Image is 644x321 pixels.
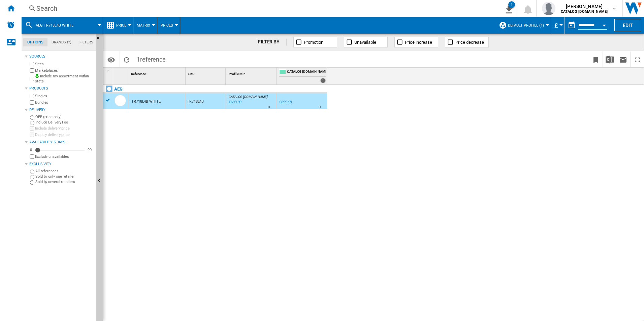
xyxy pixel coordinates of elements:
button: Send this report by email [616,51,630,67]
div: Products [29,86,93,91]
span: CATALOG [DOMAIN_NAME] [287,69,326,75]
button: AEG TR718L4B WHITE [36,17,80,34]
div: Delivery Time : 0 day [319,104,321,111]
button: Unavailable [344,37,388,47]
span: Default profile (1) [508,23,544,28]
input: Display delivery price [30,133,34,137]
div: TR718L4B WHITE [131,94,161,109]
button: md-calendar [565,19,578,32]
span: SKU [188,72,195,76]
button: Open calendar [598,18,610,30]
input: Include my assortment within stats [30,75,34,83]
label: Include delivery price [35,126,93,131]
label: Display delivery price [35,132,93,137]
input: Marketplaces [30,68,34,73]
button: Prices [161,17,176,34]
div: Sources [29,54,93,59]
label: Include Delivery Fee [35,120,93,125]
label: Marketplaces [35,68,93,73]
img: mysite-bg-18x18.png [35,74,39,78]
div: Sort None [130,68,185,78]
span: CATALOG [DOMAIN_NAME] [229,95,268,99]
label: Sold by only one retailer [35,174,93,179]
div: £699.99 [279,100,292,104]
div: TR718L4B [186,93,226,109]
button: Hide [96,34,104,46]
span: 1 [133,51,169,66]
input: Bundles [30,100,34,105]
span: AEG TR718L4B WHITE [36,23,73,28]
div: FILTER BY [258,39,287,45]
label: Bundles [35,100,93,105]
div: Profile Min Sort None [227,68,276,78]
span: Unavailable [354,40,376,45]
button: Promotion [293,37,337,47]
button: Bookmark this report [589,51,603,67]
input: Sites [30,62,34,66]
md-menu: Currency [551,17,565,34]
div: SKU Sort None [187,68,226,78]
button: Matrix [137,17,154,34]
div: Sort None [227,68,276,78]
div: £699.99 [278,99,292,106]
span: Price [116,23,126,28]
div: 0 [28,147,34,152]
div: Delivery [29,107,93,113]
div: Sort None [187,68,226,78]
img: excel-24x24.png [606,56,614,64]
div: Delivery Time : 0 day [268,104,270,111]
input: Display delivery price [30,154,34,159]
input: All references [30,170,34,174]
button: Maximize [631,51,644,67]
div: Default profile (1) [499,17,547,34]
div: Reference Sort None [130,68,185,78]
div: 1 [508,1,515,8]
div: Sort None [115,68,128,78]
button: Reload [120,51,133,67]
button: Default profile (1) [508,17,547,34]
input: Include Delivery Fee [30,121,34,125]
span: Matrix [137,23,150,28]
button: Edit [614,19,641,31]
label: Sold by several retailers [35,179,93,184]
button: Price [116,17,130,34]
label: All references [35,169,93,174]
button: Options [104,53,118,66]
span: Price increase [405,40,432,45]
img: alerts-logo.svg [7,21,15,29]
div: Search [36,4,480,13]
span: Price decrease [455,40,484,45]
input: Sold by several retailers [30,180,34,185]
div: AEG TR718L4B WHITE [25,17,99,34]
span: Prices [161,23,173,28]
div: 1 offers sold by CATALOG ELECTROLUX.UK [320,78,326,83]
div: 90 [86,147,93,152]
label: Sites [35,62,93,67]
input: OFF (price only) [30,115,34,120]
input: Include delivery price [30,126,34,131]
button: Download in Excel [603,51,616,67]
div: Exclusivity [29,162,93,167]
md-tab-item: Brands (*) [47,38,75,46]
span: Profile Min [229,72,246,76]
button: Price decrease [445,37,489,47]
label: Exclude unavailables [35,154,93,159]
div: Last updated : Thursday, 10 July 2025 06:45 [228,99,241,106]
div: Availability 5 Days [29,140,93,145]
label: Include my assortment within stats [35,74,93,84]
span: Reference [131,72,146,76]
md-tab-item: Options [23,38,47,46]
label: OFF (price only) [35,114,93,119]
input: Singles [30,94,34,98]
span: £ [554,22,558,29]
b: CATALOG [DOMAIN_NAME] [561,9,608,14]
div: Price [106,17,130,34]
input: Sold by only one retailer [30,175,34,179]
button: £ [554,17,561,34]
span: reference [140,56,166,63]
md-slider: Availability [35,147,85,153]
